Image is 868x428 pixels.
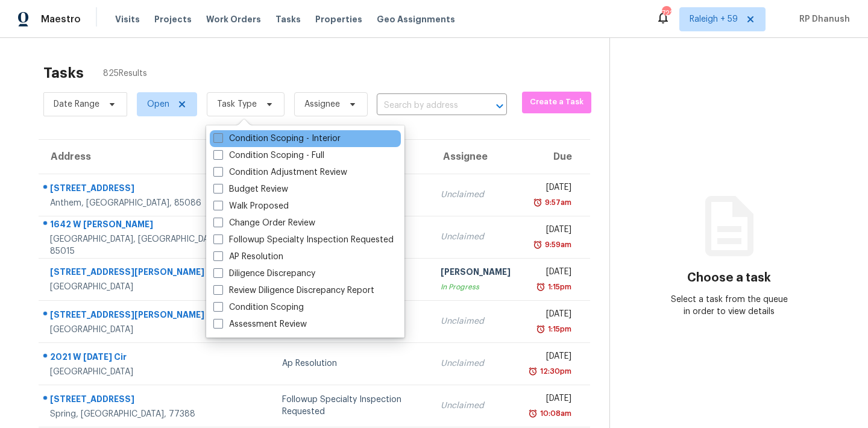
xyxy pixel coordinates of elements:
label: AP Resolution [213,251,283,263]
div: 1:15pm [546,281,571,293]
th: Address [39,140,239,174]
span: Raleigh + 59 [690,13,738,25]
span: Geo Assignments [377,13,455,25]
div: Ap Resolution [282,357,421,370]
button: Create a Task [522,92,591,113]
span: Task Type [217,98,257,110]
span: Date Range [54,98,99,110]
th: Due [520,140,590,174]
label: Diligence Discrepancy [213,268,315,280]
div: [STREET_ADDRESS] [50,393,229,408]
div: [GEOGRAPHIC_DATA] [50,324,229,336]
div: 722 [662,7,670,19]
div: [DATE] [530,392,571,408]
div: In Progress [441,281,511,293]
div: [DATE] [530,308,571,323]
span: Properties [315,13,362,25]
img: Overdue Alarm Icon [528,365,538,377]
div: Spring, [GEOGRAPHIC_DATA], 77388 [50,408,229,420]
span: Visits [115,13,140,25]
div: Unclaimed [441,400,511,412]
div: Unclaimed [441,315,511,327]
div: Unclaimed [441,357,511,370]
span: RP Dhanush [794,13,850,25]
img: Overdue Alarm Icon [536,281,546,293]
span: Assignee [304,98,340,110]
div: [GEOGRAPHIC_DATA] [50,366,229,378]
button: Open [491,98,508,115]
img: Overdue Alarm Icon [536,323,546,335]
div: 12:30pm [538,365,571,377]
span: Projects [154,13,192,25]
label: Condition Scoping - Interior [213,133,341,145]
span: Open [147,98,169,110]
label: Change Order Review [213,217,315,229]
label: Assessment Review [213,318,307,330]
img: Overdue Alarm Icon [533,197,542,209]
span: Work Orders [206,13,261,25]
div: 9:59am [542,239,571,251]
div: [GEOGRAPHIC_DATA], [GEOGRAPHIC_DATA], 85015 [50,233,229,257]
div: Select a task from the queue in order to view details [670,294,789,318]
label: Walk Proposed [213,200,289,212]
label: Review Diligence Discrepancy Report [213,285,374,297]
div: 10:08am [538,408,571,420]
div: [PERSON_NAME] [441,266,511,281]
div: [DATE] [530,224,571,239]
h2: Tasks [43,67,84,79]
div: 2021 W [DATE] Cir [50,351,229,366]
div: 1642 W [PERSON_NAME] [50,218,229,233]
div: Unclaimed [441,231,511,243]
div: Unclaimed [441,189,511,201]
label: Condition Scoping [213,301,304,313]
img: Overdue Alarm Icon [528,408,538,420]
img: Overdue Alarm Icon [533,239,542,251]
div: [DATE] [530,350,571,365]
span: Tasks [275,15,301,24]
label: Followup Specialty Inspection Requested [213,234,394,246]
label: Budget Review [213,183,288,195]
th: Assignee [431,140,520,174]
div: Anthem, [GEOGRAPHIC_DATA], 85086 [50,197,229,209]
h3: Choose a task [687,272,771,284]
span: Maestro [41,13,81,25]
label: Condition Scoping - Full [213,149,324,162]
label: Condition Adjustment Review [213,166,347,178]
div: Followup Specialty Inspection Requested [282,394,421,418]
div: 1:15pm [546,323,571,335]
div: [STREET_ADDRESS] [50,182,229,197]
span: 825 Results [103,68,147,80]
div: [STREET_ADDRESS][PERSON_NAME] [50,266,229,281]
div: 9:57am [542,197,571,209]
div: [DATE] [530,266,571,281]
div: [STREET_ADDRESS][PERSON_NAME] [50,309,229,324]
span: Create a Task [528,95,585,109]
div: [DATE] [530,181,571,197]
div: [GEOGRAPHIC_DATA] [50,281,229,293]
input: Search by address [377,96,473,115]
